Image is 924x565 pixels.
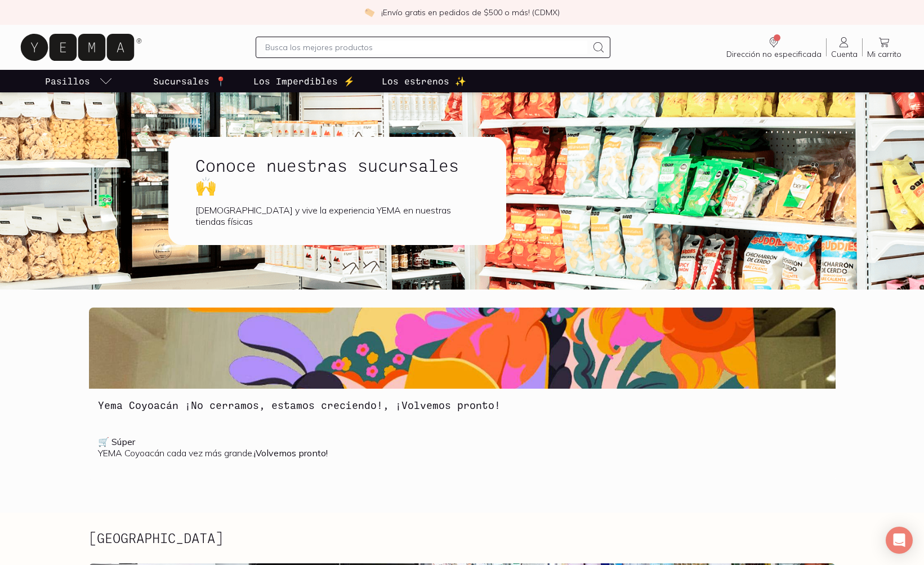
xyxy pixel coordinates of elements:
[89,308,836,389] img: Yema Coyoacán ¡No cerramos, estamos creciendo!, ¡Volvemos pronto!
[43,70,115,92] a: pasillo-todos-link
[153,74,226,88] p: Sucursales 📍
[89,531,223,545] h2: [GEOGRAPHIC_DATA]
[254,447,328,459] b: ¡Volvemos pronto!
[265,41,588,54] input: Busca los mejores productos
[726,49,822,59] span: Dirección no especificada
[381,7,560,18] p: ¡Envío gratis en pedidos de $500 o más! (CDMX)
[195,204,479,227] div: [DEMOGRAPHIC_DATA] y vive la experiencia YEMA en nuestras tiendas físicas
[195,155,479,195] h1: Conoce nuestras sucursales 🙌
[364,7,374,17] img: check
[886,527,913,554] div: Open Intercom Messenger
[831,49,858,59] span: Cuenta
[98,436,827,459] p: YEMA Coyoacán cada vez más grande.
[722,35,826,59] a: Dirección no especificada
[380,70,468,92] a: Los estrenos ✨
[45,74,90,88] p: Pasillos
[98,436,135,447] b: 🛒 Súper
[253,74,355,88] p: Los Imperdibles ⚡️
[867,49,901,59] span: Mi carrito
[827,35,862,59] a: Cuenta
[251,70,357,92] a: Los Imperdibles ⚡️
[382,74,466,88] p: Los estrenos ✨
[863,35,906,59] a: Mi carrito
[98,398,827,412] h3: Yema Coyoacán ¡No cerramos, estamos creciendo!, ¡Volvemos pronto!
[168,137,542,245] a: Conoce nuestras sucursales 🙌[DEMOGRAPHIC_DATA] y vive la experiencia YEMA en nuestras tiendas fís...
[151,70,229,92] a: Sucursales 📍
